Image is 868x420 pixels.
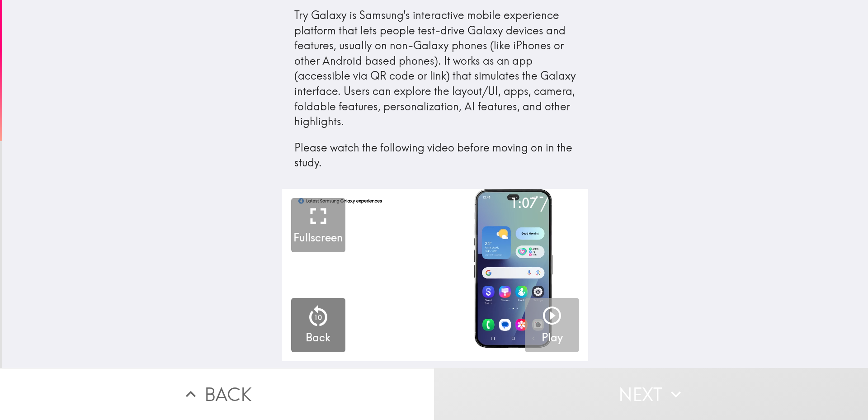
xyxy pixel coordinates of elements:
[293,230,343,245] h5: Fullscreen
[510,193,579,212] div: 1:07 / 2:49
[434,368,868,420] button: Next
[291,198,345,252] button: Fullscreen
[314,312,322,322] p: 10
[306,330,330,345] h5: Back
[294,8,576,170] div: Try Galaxy is Samsung's interactive mobile experience platform that lets people test-drive Galaxy...
[542,330,563,345] h5: Play
[525,298,579,352] button: Play
[294,140,576,170] p: Please watch the following video before moving on in the study.
[291,298,345,352] button: 10Back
